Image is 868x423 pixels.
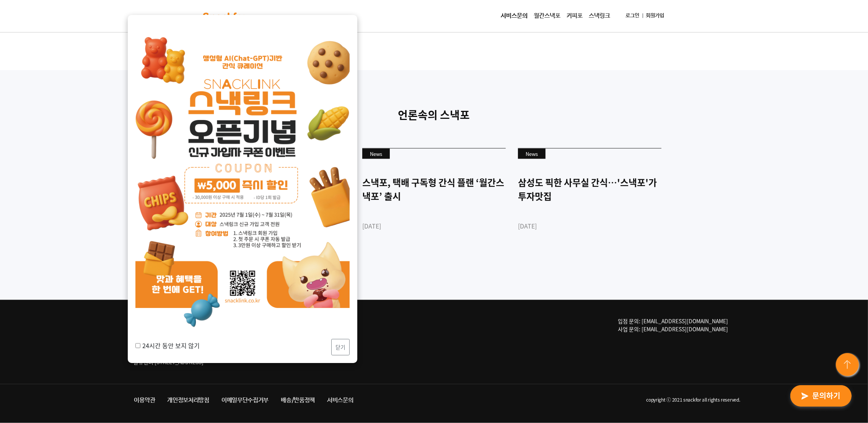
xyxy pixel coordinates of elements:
[360,394,740,408] li: copyright ⓒ 2021 snackfor all rights reserved.
[128,394,161,408] a: 이용약관
[518,149,546,159] div: News
[50,242,99,261] a: 대화
[135,343,140,348] input: 24시간 동안 보지 않기
[618,318,728,333] span: 입점 문의: [EMAIL_ADDRESS][DOMAIN_NAME] 사업 문의: [EMAIL_ADDRESS][DOMAIN_NAME]
[498,8,531,24] a: 서비스문의
[70,254,79,260] span: 대화
[59,119,82,127] span: 문의하기
[49,135,109,141] span: 빠르게 답변 받으실 수 있어요
[109,158,122,171] img: 카카오
[11,161,109,168] h2: 다른 방법으로 문의
[643,9,668,23] a: 회원가입
[58,183,91,189] a: 채널톡이용중
[11,114,138,132] a: 문의하기
[201,107,668,123] p: 언론속의 스낵포
[29,82,36,89] img: telephone_receiver
[161,394,215,408] a: 개인정보처리방침
[362,175,506,203] div: 스낵포, 택배 구독형 간식 플랜 ‘월간스낵포’ 출시
[9,41,140,109] a: 스낵포반갑습니다, 고객님!information_desk_person우리 회사 간식 복지 고민이 많으시죠?telephone_receiver상담운영시간평일 : 09:00~17:0...
[564,8,586,24] a: 커피포
[118,254,127,260] span: 설정
[66,183,78,188] b: 채널톡
[518,221,661,230] div: [DATE]
[66,183,91,188] span: 이용중
[531,8,564,24] a: 월간스낵포
[28,59,125,74] div: 우리 회사 간식 복지 고민이 많으시죠?
[28,44,140,51] div: 스낵포
[331,339,350,355] button: 닫기
[28,97,125,105] div: (점심시간 : 12:00~13:00) ​
[2,242,50,261] a: 홈
[99,242,147,261] a: 설정
[24,254,29,260] span: 홈
[623,9,643,23] a: 로그인
[586,8,614,24] a: 스낵링크
[275,394,321,408] a: 배송/반품정책
[362,148,506,257] a: News 스낵포, 택배 구독형 간식 플랜 ‘월간스낵포’ 출시 [DATE]
[834,352,862,379] img: floating-button
[135,341,200,350] label: 24시간 동안 보지 않기
[215,394,275,408] a: 이메일무단수집거부
[201,10,249,23] img: background-main-color.svg
[135,26,350,329] img: 스낵포 팝업 이미지
[518,175,661,203] div: 삼성도 픽한 사무실 간식…'스낵포'가 투자맛집
[28,51,125,59] div: 반갑습니다, 고객님!
[321,394,360,408] a: 서비스문의
[28,89,125,97] div: 평일 : 09:00~17:00
[33,21,76,31] button: 운영시간 보기
[80,52,87,58] img: information_desk_person
[33,9,76,20] h1: 스낵포
[362,221,506,230] div: [DATE]
[362,149,390,159] div: News
[518,148,661,257] a: News 삼성도 픽한 사무실 간식…'스낵포'가 투자맛집 [DATE]
[28,82,125,89] div: 상담운영시간
[36,23,67,29] span: 운영시간 보기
